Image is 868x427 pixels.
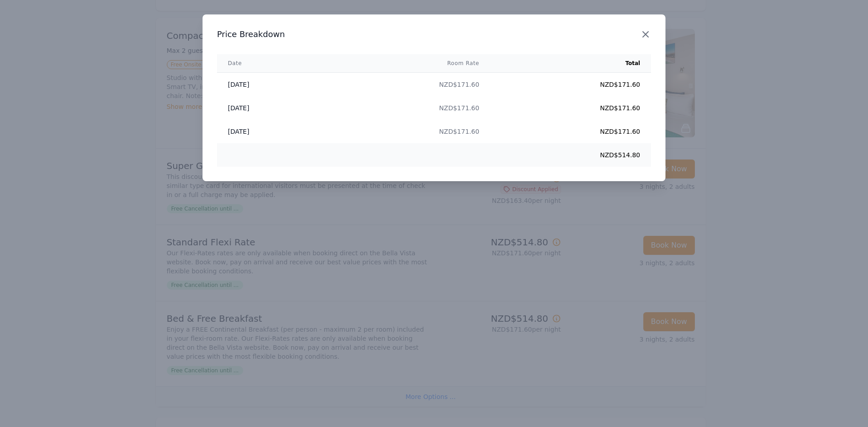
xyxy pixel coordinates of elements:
td: [DATE] [217,73,329,97]
td: NZD$171.60 [329,73,490,97]
th: Date [217,54,329,73]
td: NZD$171.60 [490,73,651,97]
th: Room Rate [329,54,490,73]
td: NZD$171.60 [329,96,490,120]
td: NZD$171.60 [329,120,490,143]
h3: Price Breakdown [217,29,651,40]
td: [DATE] [217,120,329,143]
td: NZD$171.60 [490,96,651,120]
td: [DATE] [217,96,329,120]
td: NZD$514.80 [490,143,651,167]
th: Total [490,54,651,73]
td: NZD$171.60 [490,120,651,143]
